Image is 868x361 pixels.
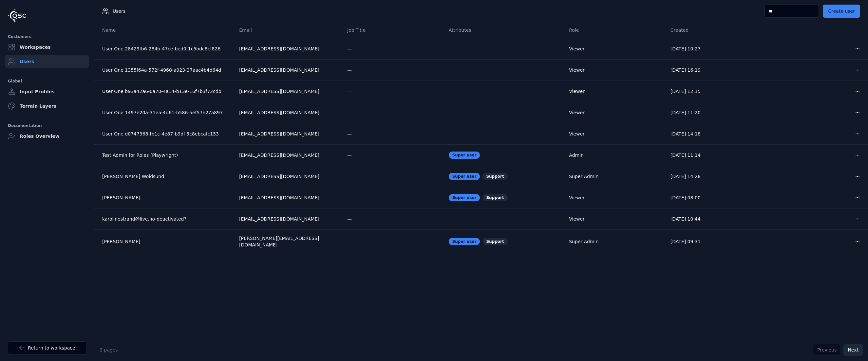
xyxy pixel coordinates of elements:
span: — [347,153,352,158]
span: — [347,67,352,73]
div: [DATE] 16:19 [670,67,762,73]
span: — [347,131,352,136]
a: User One b93a42a6-0a70-4a14-b13e-16f7b3f72cdb [102,88,229,95]
div: [DATE] 10:44 [670,216,762,222]
a: User One 1497e20a-31ea-4d61-b586-aef57e27a897 [102,109,229,116]
a: [PERSON_NAME] [102,238,229,245]
span: — [347,89,352,94]
a: karolinestrand@live.no-deactivated? [102,216,229,222]
th: Attributes [443,22,564,38]
div: Viewer [569,194,660,201]
span: Users [113,8,125,14]
a: User One d0747368-fb1c-4e87-b9df-5c8ebcafc153 [102,131,229,137]
div: [DATE] 09:31 [670,238,762,245]
span: — [347,239,352,244]
div: Viewer [569,45,660,52]
div: Global [8,77,86,85]
div: [DATE] 11:14 [670,152,762,158]
button: Next [843,344,863,356]
div: [EMAIL_ADDRESS][DOMAIN_NAME] [239,216,337,222]
div: Super user [449,194,480,201]
span: — [347,174,352,179]
div: [DATE] 10:27 [670,45,762,52]
div: Super user [449,173,480,180]
div: Support [482,194,507,201]
div: [DATE] 11:20 [670,109,762,116]
div: [EMAIL_ADDRESS][DOMAIN_NAME] [239,67,337,73]
div: [EMAIL_ADDRESS][DOMAIN_NAME] [239,131,337,137]
div: [EMAIL_ADDRESS][DOMAIN_NAME] [239,194,337,201]
th: Role [564,22,665,38]
a: Return to workspace [8,341,86,354]
th: Job Title [342,22,443,38]
a: [PERSON_NAME] Woldsund [102,173,229,180]
div: [EMAIL_ADDRESS][DOMAIN_NAME] [239,88,337,95]
a: Users [5,55,89,68]
div: Documentation [8,122,86,130]
div: Super Admin [569,238,660,245]
div: [PERSON_NAME][EMAIL_ADDRESS][DOMAIN_NAME] [239,235,337,248]
div: [DATE] 12:15 [670,88,762,95]
th: Created [665,22,767,38]
span: — [347,195,352,200]
div: Super Admin [569,173,660,180]
div: Viewer [569,216,660,222]
img: Logo [8,9,26,23]
div: Admin [569,152,660,158]
a: Test Admin for Roles (Playwright) [102,152,229,158]
th: Email [234,22,342,38]
a: Roles Overview [5,130,89,143]
a: Input Profiles [5,85,89,98]
span: 2 pages [100,347,118,352]
div: Customers [8,33,86,41]
a: User One 1355f64a-572f-4960-a923-37aac4b4d64d [102,67,229,73]
div: [DATE] 14:18 [670,131,762,137]
a: Workspaces [5,41,89,54]
th: Name [94,22,234,38]
div: [EMAIL_ADDRESS][DOMAIN_NAME] [239,109,337,116]
button: Create user [823,5,860,18]
span: — [347,216,352,222]
span: — [347,46,352,51]
div: Super user [449,238,480,245]
span: — [347,110,352,115]
div: Viewer [569,109,660,116]
div: [DATE] 14:28 [670,173,762,180]
div: Support [482,173,507,180]
a: [PERSON_NAME] [102,194,229,201]
div: [EMAIL_ADDRESS][DOMAIN_NAME] [239,152,337,158]
div: Viewer [569,88,660,95]
a: User One 28429fb6-284b-47ce-bed0-1c5bdc8cf826 [102,45,229,52]
a: Terrain Layers [5,99,89,113]
div: Viewer [569,131,660,137]
div: Viewer [569,67,660,73]
div: [DATE] 08:00 [670,194,762,201]
div: Super user [449,152,480,159]
div: Support [482,238,507,245]
div: [EMAIL_ADDRESS][DOMAIN_NAME] [239,173,337,180]
div: [EMAIL_ADDRESS][DOMAIN_NAME] [239,45,337,52]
